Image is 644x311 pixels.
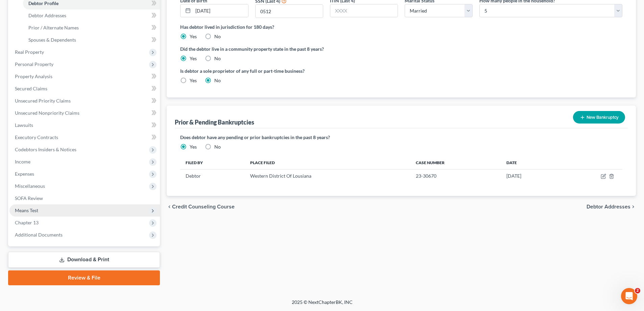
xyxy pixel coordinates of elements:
span: SOFA Review [15,195,43,201]
span: Secured Claims [15,86,47,91]
button: Debtor Addresses chevron_right [587,204,636,209]
label: No [214,143,221,150]
div: 2025 © NextChapterBK, INC [129,299,515,311]
td: 23-30670 [410,170,501,182]
a: Unsecured Priority Claims [9,95,160,107]
th: Place Filed [245,156,410,169]
span: Expenses [15,171,34,177]
th: Filed By [180,156,245,169]
a: Lawsuits [9,119,160,131]
span: Means Test [15,207,38,213]
label: Has debtor lived in jurisdiction for 180 days? [180,23,622,30]
td: Western District Of Lousiana [245,170,410,182]
span: Income [15,159,30,164]
span: Real Property [15,49,44,55]
a: Executory Contracts [9,131,160,143]
span: Executory Contracts [15,134,58,140]
button: chevron_left Credit Counseling Course [167,204,235,209]
span: Credit Counseling Course [172,204,235,209]
a: Prior / Alternate Names [23,22,160,34]
a: Debtor Addresses [23,9,160,22]
label: Yes [190,55,197,62]
label: Yes [190,33,197,40]
span: Lawsuits [15,122,33,128]
i: chevron_right [630,204,636,209]
span: Unsecured Nonpriority Claims [15,110,79,116]
td: [DATE] [501,170,560,182]
label: Yes [190,77,197,84]
th: Case Number [410,156,501,169]
span: Spouses & Dependents [28,37,76,43]
span: Chapter 13 [15,220,39,225]
input: XXXX [256,5,323,18]
a: Review & File [8,270,160,285]
a: Property Analysis [9,70,160,83]
input: XXXX [330,4,398,17]
input: MM/DD/YYYY [193,4,248,17]
th: Date [501,156,560,169]
span: Additional Documents [15,232,63,238]
span: 2 [635,288,640,293]
label: Yes [190,143,197,150]
a: SOFA Review [9,192,160,204]
iframe: Intercom live chat [621,288,637,304]
a: Secured Claims [9,83,160,95]
span: Miscellaneous [15,183,45,189]
span: Personal Property [15,61,53,67]
button: New Bankruptcy [573,111,625,124]
label: No [214,77,221,84]
span: Property Analysis [15,73,52,79]
i: chevron_left [167,204,172,209]
a: Unsecured Nonpriority Claims [9,107,160,119]
td: Debtor [180,170,245,182]
a: Spouses & Dependents [23,34,160,46]
label: No [214,55,221,62]
div: Prior & Pending Bankruptcies [175,118,254,126]
span: Prior / Alternate Names [28,25,79,30]
span: Debtor Addresses [28,13,66,18]
label: No [214,33,221,40]
label: Did the debtor live in a community property state in the past 8 years? [180,45,622,52]
span: Unsecured Priority Claims [15,98,71,104]
a: Download & Print [8,252,160,268]
span: Codebtors Insiders & Notices [15,147,76,152]
span: Debtor Addresses [587,204,630,209]
label: Is debtor a sole proprietor of any full or part-time business? [180,67,398,74]
span: Debtor Profile [28,0,58,6]
label: Does debtor have any pending or prior bankruptcies in the past 8 years? [180,134,622,141]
